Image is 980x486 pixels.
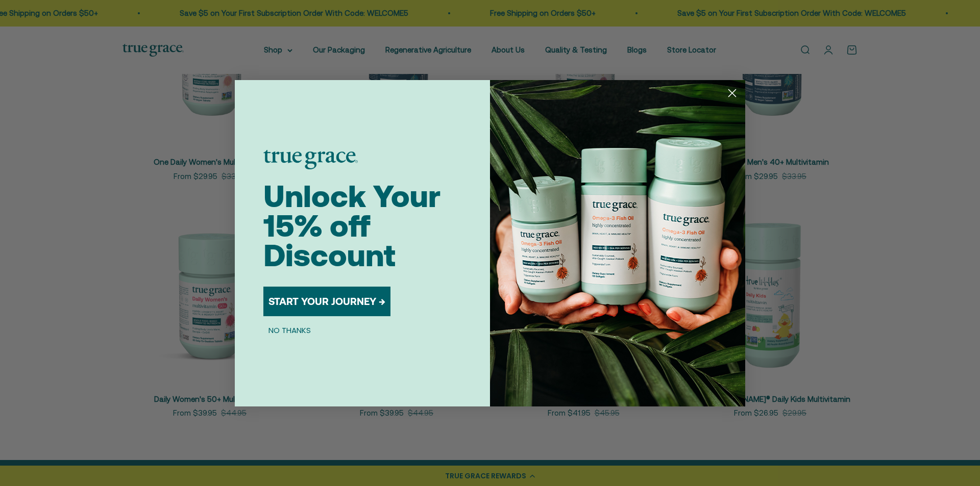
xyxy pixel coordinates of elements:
button: Close dialog [723,84,741,102]
img: 098727d5-50f8-4f9b-9554-844bb8da1403.jpeg [490,80,745,406]
img: logo placeholder [263,150,358,169]
button: START YOUR JOURNEY → [263,287,390,316]
button: NO THANKS [263,324,316,337]
span: Unlock Your 15% off Discount [263,178,440,273]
